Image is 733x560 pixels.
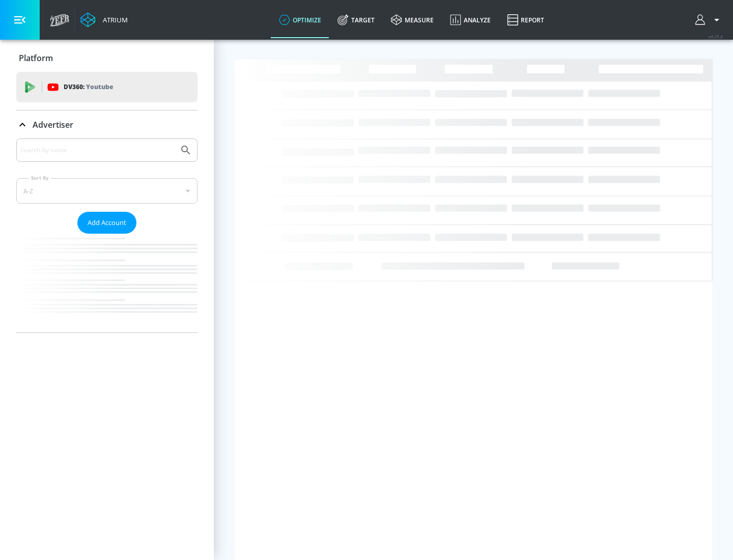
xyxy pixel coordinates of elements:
[77,212,136,234] button: Add Account
[16,44,198,72] div: Platform
[329,2,383,38] a: Target
[19,52,53,64] p: Platform
[709,34,723,39] span: v 4.25.4
[33,119,73,130] p: Advertiser
[16,178,198,204] div: A-Z
[499,2,552,38] a: Report
[16,72,198,102] div: DV360: Youtube
[64,81,113,93] p: DV360:
[383,2,442,38] a: measure
[20,144,175,157] input: Search by name
[99,15,128,24] div: Atrium
[86,81,113,92] p: Youtube
[16,138,198,332] div: Advertiser
[16,234,198,332] nav: list of Advertiser
[442,2,499,38] a: Analyze
[16,110,198,139] div: Advertiser
[29,175,51,181] label: Sort By
[271,2,329,38] a: optimize
[80,12,128,27] a: Atrium
[88,217,126,229] span: Add Account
